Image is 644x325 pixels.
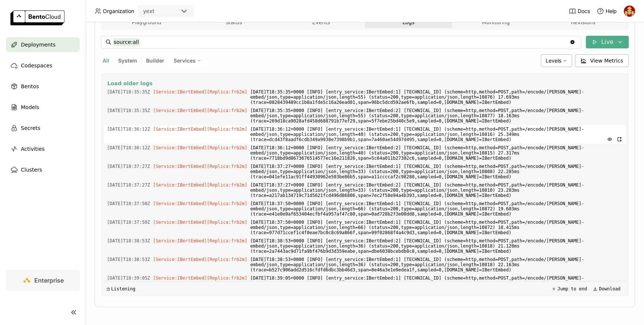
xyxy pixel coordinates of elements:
span: [DATE]T18:37:27+0000 [INFO] [entry_service:IBertEmbed:1] [TECHNICAL_ID] (scheme=http,method=POST,... [250,162,623,181]
a: Activities [6,141,80,156]
a: Enterprise [6,270,80,291]
span: 2025-08-18T18:39:05.978Z [107,274,150,282]
span: Bentos [21,82,39,91]
a: Clusters [6,162,80,177]
span: 2025-08-18T18:35:35.024Z [107,88,150,96]
button: Revisions [540,17,627,28]
img: logo [10,10,64,25]
span: Deployments [21,40,56,49]
button: Status [190,17,277,28]
button: Monitoring [452,17,539,28]
span: Levels [546,57,561,64]
button: Download [591,284,623,293]
span: [DATE]T18:37:50+0000 [INFO] [entry_service:IBertEmbed:1] [TECHNICAL_ID] (scheme=http,method=POST,... [250,200,623,218]
span: 2025-08-18T18:35:35.040Z [107,106,150,115]
span: [Service:IBertEmbed] [153,238,207,243]
span: [DATE]T18:36:12+0000 [INFO] [entry_service:IBertEmbed:1] [TECHNICAL_ID] (scheme=http,method=POST,... [250,125,623,144]
button: Playground [103,17,190,28]
span: Codespaces [21,61,52,70]
span: [Service:IBertEmbed] [153,220,207,225]
span: Clusters [21,165,42,174]
span: [Service:IBertEmbed] [153,201,207,206]
span: [Service:IBertEmbed] [153,257,207,262]
span: 2025-08-18T18:37:27.959Z [107,162,150,171]
span: [DATE]T18:37:50+0000 [INFO] [entry_service:IBertEmbed:1] [TECHNICAL_ID] (scheme=http,method=POST,... [250,218,623,237]
span: Organization [103,8,134,15]
span: Models [21,103,39,112]
div: Levels [541,54,572,67]
span: [DATE]T18:36:12+0000 [INFO] [entry_service:IBertEmbed:2] [TECHNICAL_ID] (scheme=http,method=POST,... [250,144,623,162]
span: [Replica:frb2m] [207,257,247,262]
span: 2025-08-18T18:38:53.177Z [107,255,150,264]
button: Logs [365,17,452,28]
span: Services [174,57,196,64]
span: [Service:IBertEmbed] [153,89,207,95]
span: 2025-08-18T18:37:50.822Z [107,218,150,226]
span: [DATE]T18:38:53+0000 [INFO] [entry_service:IBertEmbed:2] [TECHNICAL_ID] (scheme=http,method=POST,... [250,237,623,255]
input: Selected yext. [155,8,156,15]
span: [Replica:frb2m] [207,182,247,188]
span: [Service:IBertEmbed] [153,275,207,281]
button: All [101,56,111,66]
span: [Service:IBertEmbed] [153,164,207,169]
span: 2025-08-18T18:38:53.165Z [107,237,150,245]
span: [DATE]T18:35:35+0000 [INFO] [entry_service:IBertEmbed:2] [TECHNICAL_ID] (scheme=http,method=POST,... [250,106,623,125]
div: yext [143,7,154,15]
span: [Service:IBertEmbed] [153,145,207,150]
img: Jacob Fondriest [624,6,635,17]
a: Codespaces [6,58,80,73]
span: [Service:IBertEmbed] [153,182,207,188]
a: Docs [569,7,590,15]
span: 2025-08-18T18:36:12.248Z [107,125,150,133]
span: [Replica:frb2m] [207,220,247,225]
span: 2025-08-18T18:37:50.796Z [107,200,150,208]
a: Deployments [6,37,80,52]
span: Load older logs [107,80,152,87]
svg: Clear value [569,39,575,45]
span: ◳ [107,286,110,291]
button: View Metrics [575,54,629,67]
div: Listening [107,286,135,291]
input: Search [113,36,569,48]
a: Secrets [6,121,80,136]
span: Activities [21,144,45,153]
span: Docs [578,8,590,15]
div: Help [597,7,617,15]
span: Enterprise [34,277,64,284]
span: [Replica:frb2m] [207,127,247,132]
span: [Replica:frb2m] [207,89,247,95]
a: Bentos [6,79,80,94]
span: 2025-08-18T18:37:27.959Z [107,181,150,189]
span: [Service:IBertEmbed] [153,127,207,132]
span: [Replica:frb2m] [207,108,247,113]
button: Events [278,17,365,28]
span: [Replica:frb2m] [207,275,247,281]
div: Services [169,54,206,67]
span: Help [606,8,617,15]
span: [Replica:frb2m] [207,145,247,150]
button: System [117,56,139,66]
span: [Service:IBertEmbed] [153,108,207,113]
button: Load older logs [107,79,623,88]
button: Live [586,36,629,48]
span: [Replica:frb2m] [207,164,247,169]
span: [DATE]T18:39:05+0000 [INFO] [entry_service:IBertEmbed:1] [TECHNICAL_ID] (scheme=http,method=POST,... [250,274,623,293]
span: [DATE]T18:35:35+0000 [INFO] [entry_service:IBertEmbed:1] [TECHNICAL_ID] (scheme=http,method=POST,... [250,88,623,106]
span: 2025-08-18T18:36:12.251Z [107,144,150,152]
span: [DATE]T18:38:53+0000 [INFO] [entry_service:IBertEmbed:1] [TECHNICAL_ID] (scheme=http,method=POST,... [250,255,623,274]
a: Models [6,100,80,115]
span: [Replica:frb2m] [207,238,247,243]
span: [DATE]T18:37:27+0000 [INFO] [entry_service:IBertEmbed:2] [TECHNICAL_ID] (scheme=http,method=POST,... [250,181,623,200]
button: Jump to end [549,284,589,293]
span: Secrets [21,124,40,133]
span: [Replica:frb2m] [207,201,247,206]
span: View Metrics [590,57,624,64]
button: Builder [145,56,166,66]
